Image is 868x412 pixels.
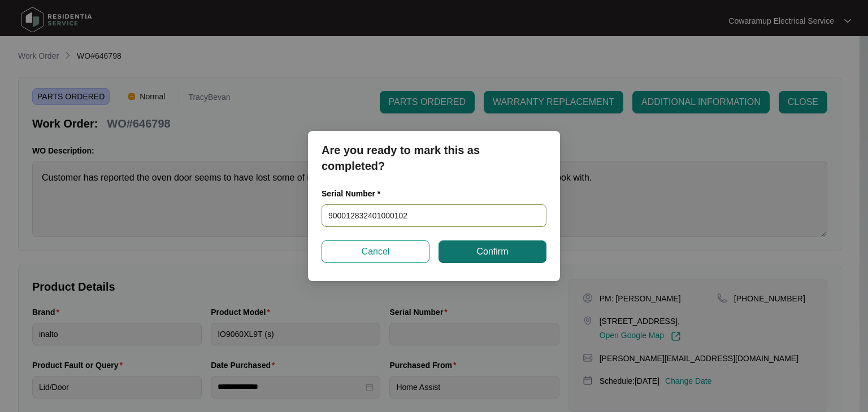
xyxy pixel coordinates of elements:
[322,240,429,263] button: Cancel
[362,245,390,258] span: Cancel
[439,240,546,263] button: Confirm
[322,158,546,174] p: completed?
[322,188,389,199] label: Serial Number *
[476,245,508,258] span: Confirm
[322,142,546,158] p: Are you ready to mark this as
